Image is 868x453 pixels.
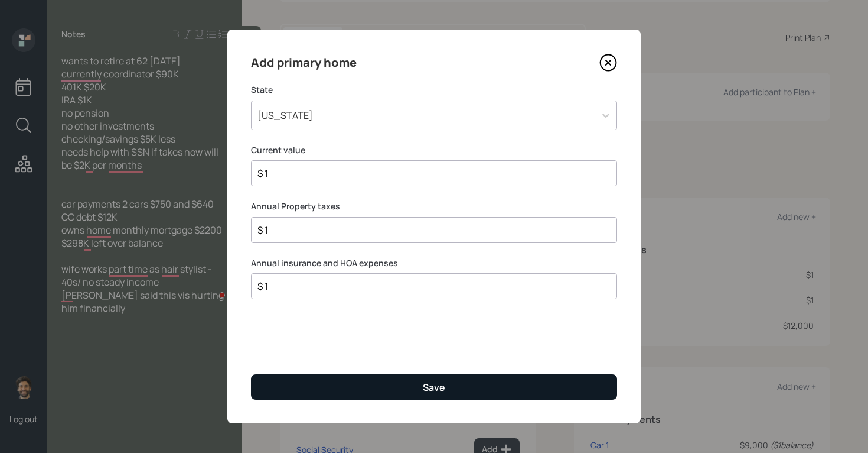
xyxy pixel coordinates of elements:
label: Current value [251,144,617,156]
label: Annual insurance and HOA expenses [251,257,617,269]
label: Annual Property taxes [251,200,617,212]
button: Save [251,374,617,400]
div: [US_STATE] [257,109,313,122]
div: Save [423,381,445,394]
label: State [251,84,617,96]
h4: Add primary home [251,53,357,72]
